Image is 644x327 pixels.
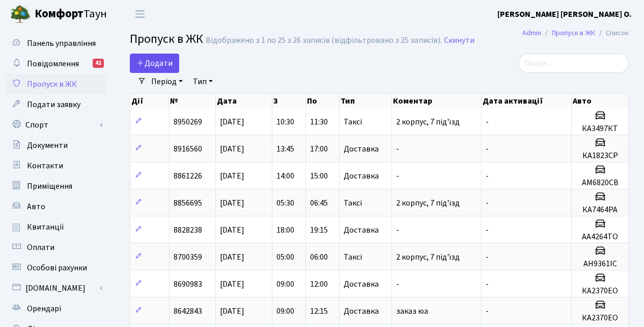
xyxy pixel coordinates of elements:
[396,170,399,182] span: -
[310,116,328,128] span: 11:30
[486,116,489,128] span: -
[174,170,202,182] span: 8861226
[396,279,399,290] span: -
[27,160,63,171] span: Контакти
[35,6,83,22] b: Комфорт
[306,94,340,108] th: По
[220,143,244,155] span: [DATE]
[552,28,595,38] a: Пропуск в ЖК
[206,36,442,45] div: Відображено з 1 по 25 з 26 записів (відфільтровано з 25 записів).
[486,279,489,290] span: -
[220,224,244,236] span: [DATE]
[595,28,629,39] li: Список
[5,156,107,176] a: Контакти
[130,94,169,108] th: Дії
[220,197,244,209] span: [DATE]
[340,94,392,108] th: Тип
[276,306,294,317] span: 09:00
[27,140,68,151] span: Документи
[174,279,202,290] span: 8690983
[396,251,460,263] span: 2 корпус, 7 під'їзд
[174,224,202,236] span: 8828238
[136,58,173,69] span: Додати
[486,143,489,155] span: -
[5,115,107,135] a: Спорт
[5,237,107,258] a: Оплати
[310,224,328,236] span: 19:15
[5,74,107,94] a: Пропуск в ЖК
[174,143,202,155] span: 8916560
[27,79,77,90] span: Пропуск в ЖК
[27,221,64,233] span: Квитанції
[344,253,362,261] span: Таксі
[310,170,328,182] span: 15:00
[344,307,379,315] span: Доставка
[127,6,153,22] button: Переключити навігацію
[486,170,489,182] span: -
[174,116,202,128] span: 8950269
[396,306,428,317] span: заказ юа
[5,135,107,156] a: Документи
[444,36,474,45] a: Скинути
[169,94,215,108] th: №
[396,143,399,155] span: -
[5,278,107,298] a: [DOMAIN_NAME]
[344,199,362,207] span: Таксі
[396,197,460,209] span: 2 корпус, 7 під'їзд
[344,226,379,234] span: Доставка
[486,224,489,236] span: -
[344,280,379,288] span: Доставка
[276,279,294,290] span: 09:00
[27,181,72,192] span: Приміщення
[396,116,460,128] span: 2 корпус, 7 під'їзд
[576,178,624,188] h5: АМ6820СВ
[576,205,624,215] h5: КА7464РА
[276,197,294,209] span: 05:30
[276,251,294,263] span: 05:00
[5,196,107,217] a: Авто
[576,286,624,296] h5: КА2370ЕО
[10,4,31,24] img: logo.png
[272,94,306,108] th: З
[576,151,624,161] h5: КА1823СР
[5,54,107,74] a: Повідомлення41
[486,197,489,209] span: -
[572,94,629,108] th: Авто
[27,262,87,273] span: Особові рахунки
[392,94,482,108] th: Коментар
[276,170,294,182] span: 14:00
[486,251,489,263] span: -
[482,94,572,108] th: Дата активації
[147,73,187,90] a: Період
[310,251,328,263] span: 06:00
[130,54,179,73] a: Додати
[344,172,379,180] span: Доставка
[5,217,107,237] a: Квитанції
[276,224,294,236] span: 18:00
[344,118,362,126] span: Таксі
[5,33,107,54] a: Панель управління
[216,94,272,108] th: Дата
[576,232,624,242] h5: AA4264TO
[310,143,328,155] span: 17:00
[189,73,217,90] a: Тип
[5,176,107,196] a: Приміщення
[5,94,107,115] a: Подати заявку
[93,59,104,68] div: 41
[27,38,96,49] span: Панель управління
[174,251,202,263] span: 8700359
[576,313,624,323] h5: КА2370ЕО
[174,306,202,317] span: 8642843
[27,99,80,110] span: Подати заявку
[576,259,624,269] h5: АН9361ІС
[130,30,203,48] span: Пропуск в ЖК
[5,258,107,278] a: Особові рахунки
[310,279,328,290] span: 12:00
[497,8,632,20] a: [PERSON_NAME] [PERSON_NAME] О.
[344,145,379,153] span: Доставка
[220,251,244,263] span: [DATE]
[276,143,294,155] span: 13:45
[310,197,328,209] span: 06:45
[27,242,54,253] span: Оплати
[518,54,629,73] input: Пошук...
